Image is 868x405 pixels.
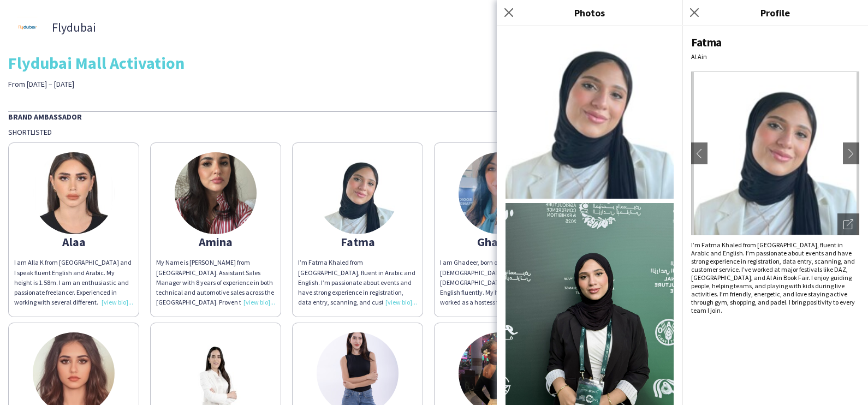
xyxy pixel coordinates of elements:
div: My Name is [PERSON_NAME] from [GEOGRAPHIC_DATA]. Assistant Sales Manager with 8 years of experien... [156,258,275,307]
img: thumb-6555fd51ca719.jpeg [33,152,115,234]
img: thumb-fbcf22af-dae2-4303-b589-af3b0ecfb676.png [8,8,46,46]
h3: Photos [497,5,682,20]
div: Flydubai Mall Activation [8,55,860,71]
div: I’m Fatma Khaled from [GEOGRAPHIC_DATA], fluent in Arabic and English. I’m passionate about event... [298,258,417,307]
img: thumb-68319ed9ac19e.jpeg [317,152,399,234]
div: Fatma [298,237,417,247]
div: I am Ghadeer, born on [DEMOGRAPHIC_DATA]. I am [DEMOGRAPHIC_DATA] and speak Arabic & English flue... [440,258,559,307]
div: Fatma [691,35,859,50]
div: From [DATE] – [DATE] [8,79,306,89]
img: thumb-67a42526a55a8.jpeg [459,152,540,234]
div: Al Ain [691,52,859,61]
div: Brand Ambassador [8,111,860,122]
div: Alaa [14,237,133,247]
img: Crew avatar or photo [691,72,859,235]
div: Open photos pop-in [837,213,859,235]
img: Crew photo 0 [506,31,674,199]
div: Ghadeer [440,237,559,247]
div: Shortlisted [8,127,860,137]
h3: Profile [682,5,868,20]
span: Flydubai [52,22,96,32]
div: I am Alla K from [GEOGRAPHIC_DATA] and I speak fluent English and Arabic. My height is 1.58m. I a... [14,258,133,307]
div: I’m Fatma Khaled from [GEOGRAPHIC_DATA], fluent in Arabic and English. I’m passionate about event... [691,241,859,314]
img: thumb-686c3040bf273.jpeg [175,152,257,234]
div: Amina [156,237,275,247]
